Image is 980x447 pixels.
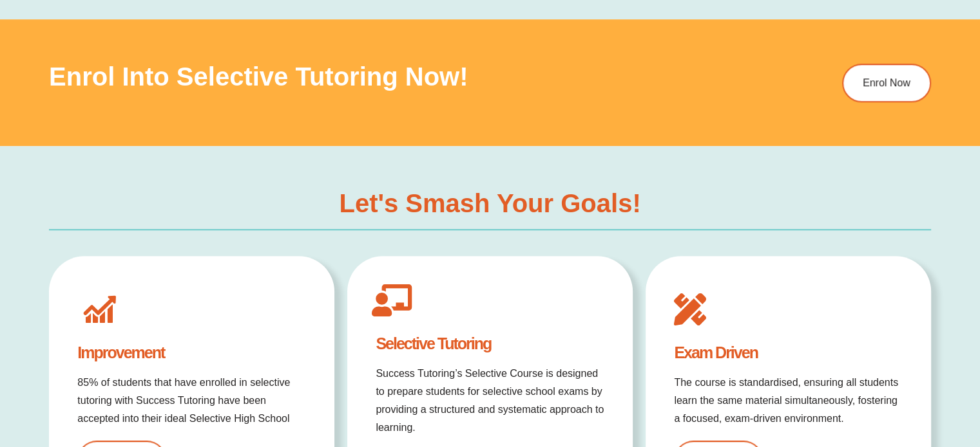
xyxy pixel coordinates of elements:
span: The course is standardised, ensuring all students learn the same material simultaneously, fosteri... [674,377,898,424]
button: Text [329,1,347,19]
a: Enrol Now [842,64,931,102]
span: Enrol Now [863,78,910,88]
h4: Exam Driven [674,345,902,361]
p: Success Tutoring’s Selective Course is designed to prepare students for selective school exams by... [376,365,604,437]
button: Add or edit images [365,1,383,19]
h3: Enrol into Selective Tutoring Now! [49,64,744,89]
span: Selective Course [114,138,348,170]
h3: Let's Smash Your Goals! [339,190,640,216]
h4: Improvement [77,345,305,361]
span: of ⁨13⁩ [135,1,159,19]
button: Draw [347,1,365,19]
span: Give your child the opportunity of a lifetime [69,228,394,244]
h4: Selective Tutoring [376,336,604,352]
span: Information Booklet [91,178,370,210]
iframe: Chat Widget [765,302,980,447]
p: 85% of students that have enrolled in selective tutoring with Success Tutoring have been accepted... [77,374,305,428]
